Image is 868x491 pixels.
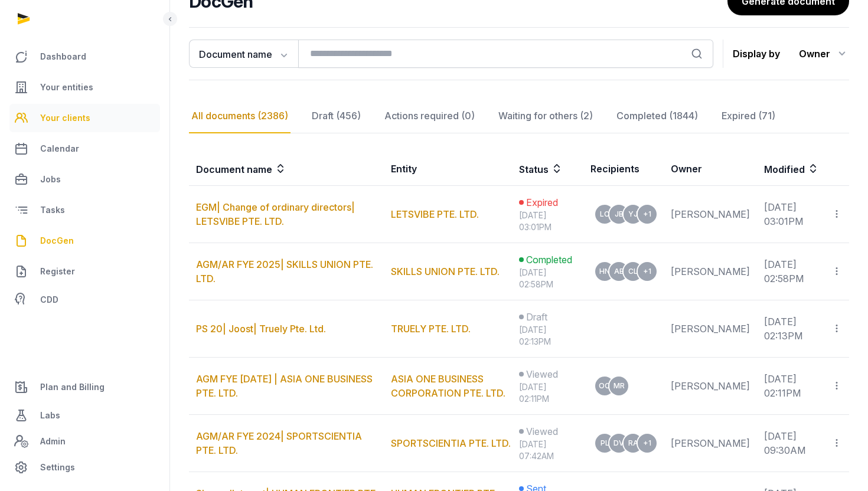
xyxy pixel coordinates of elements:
[391,323,471,335] a: TRUELY PTE. LTD.
[40,408,60,423] span: Labs
[615,211,624,218] span: JB
[40,142,79,156] span: Calendar
[196,373,373,399] a: AGM FYE [DATE] | ASIA ONE BUSINESS PTE. LTD.
[526,253,572,267] span: Completed
[643,268,651,275] span: +1
[40,172,61,186] span: Jobs
[9,430,160,453] a: Admin
[512,152,583,186] th: Status
[519,438,576,462] div: [DATE] 07:42AM
[391,208,479,220] a: LETSVIBE PTE. LTD.
[196,430,362,456] a: AGM/AR FYE 2024| SPORTSCIENTIA PTE. LTD.
[519,267,576,290] div: [DATE] 02:58PM
[40,434,66,449] span: Admin
[757,300,824,358] td: [DATE] 02:13PM
[519,381,576,405] div: [DATE] 02:11PM
[628,440,638,447] span: RA
[309,99,363,133] div: Draft (456)
[583,152,664,186] th: Recipients
[9,73,160,102] a: Your entities
[719,99,778,133] div: Expired (71)
[40,380,105,394] span: Plan and Billing
[40,50,86,64] span: Dashboard
[196,201,355,227] a: EGM| Change of ordinary directors| LETSVIBE PTE. LTD.
[664,358,757,415] td: [PERSON_NAME]
[664,186,757,243] td: [PERSON_NAME]
[757,152,849,186] th: Modified
[189,99,849,133] nav: Tabs
[382,99,477,133] div: Actions required (0)
[799,44,849,63] div: Owner
[601,440,609,447] span: PL
[664,300,757,358] td: [PERSON_NAME]
[9,135,160,163] a: Calendar
[40,293,58,307] span: CDD
[189,99,291,133] div: All documents (2386)
[526,195,558,210] span: Expired
[526,367,558,381] span: Viewed
[643,440,651,447] span: +1
[628,211,638,218] span: YJ
[664,152,757,186] th: Owner
[9,257,160,286] a: Register
[9,196,160,224] a: Tasks
[599,382,611,389] span: OO
[614,268,624,275] span: AB
[40,264,75,279] span: Register
[757,243,824,300] td: [DATE] 02:58PM
[9,288,160,312] a: CDD
[757,415,824,472] td: [DATE] 09:30AM
[9,373,160,401] a: Plan and Billing
[519,324,576,348] div: [DATE] 02:13PM
[9,104,160,132] a: Your clients
[189,40,298,68] button: Document name
[9,401,160,430] a: Labs
[614,382,625,389] span: MR
[384,152,513,186] th: Entity
[664,243,757,300] td: [PERSON_NAME]
[40,80,93,94] span: Your entities
[40,111,90,125] span: Your clients
[600,211,609,218] span: LC
[664,415,757,472] td: [PERSON_NAME]
[496,99,595,133] div: Waiting for others (2)
[189,152,384,186] th: Document name
[643,211,651,218] span: +1
[757,358,824,415] td: [DATE] 02:11PM
[391,373,505,399] a: ASIA ONE BUSINESS CORPORATION PTE. LTD.
[614,440,624,447] span: DV
[9,42,160,71] a: Dashboard
[526,310,547,324] span: Draft
[9,227,160,255] a: DocGen
[40,203,65,217] span: Tasks
[40,460,75,474] span: Settings
[599,268,610,275] span: HN
[391,266,500,277] a: SKILLS UNION PTE. LTD.
[757,186,824,243] td: [DATE] 03:01PM
[614,99,700,133] div: Completed (1844)
[628,268,638,275] span: CL
[391,437,511,449] a: SPORTSCIENTIA PTE. LTD.
[9,165,160,194] a: Jobs
[196,258,373,284] a: AGM/AR FYE 2025| SKILLS UNION PTE. LTD.
[40,234,74,248] span: DocGen
[9,453,160,482] a: Settings
[526,424,558,438] span: Viewed
[519,210,576,233] div: [DATE] 03:01PM
[733,44,780,63] p: Display by
[196,323,326,335] a: PS 20| Joost| Truely Pte. Ltd.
